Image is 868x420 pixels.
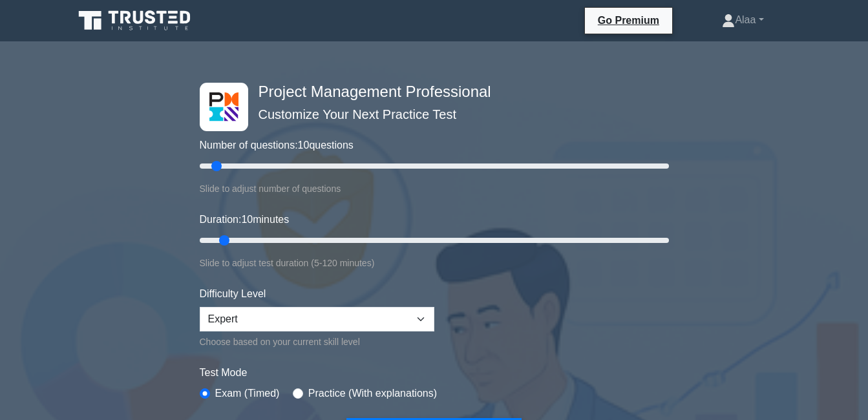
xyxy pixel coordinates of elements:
[200,181,669,196] div: Slide to adjust number of questions
[200,334,434,350] div: Choose based on your current skill level
[200,365,669,381] label: Test Mode
[215,386,280,401] label: Exam (Timed)
[200,212,290,227] label: Duration: minutes
[253,107,606,122] h5: Customize Your Next Practice Test
[308,386,437,401] label: Practice (With explanations)
[200,255,669,271] div: Slide to adjust test duration (5-120 minutes)
[253,83,606,101] h4: Project Management Professional
[200,138,354,153] label: Number of questions: questions
[590,12,667,28] a: Go Premium
[241,214,253,225] span: 10
[298,140,310,151] span: 10
[691,7,794,33] a: Alaa
[200,286,266,302] label: Difficulty Level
